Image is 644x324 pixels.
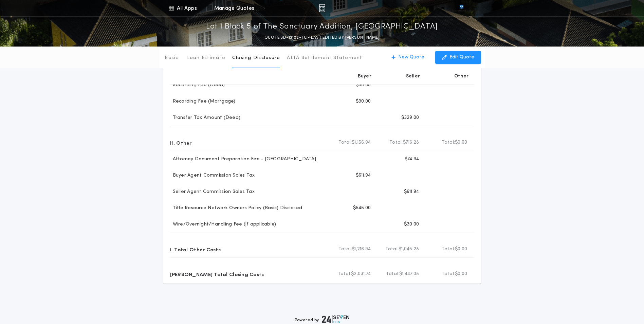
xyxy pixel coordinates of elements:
b: Total: [442,246,455,253]
p: $30.00 [404,221,419,228]
b: Total: [442,271,455,277]
p: Recording Fee (Mortgage) [170,98,236,105]
p: I. Total Other Costs [170,244,221,255]
b: Total: [385,246,399,253]
b: Total: [338,139,352,146]
p: Wire/Overnight/Handling Fee (if applicable) [170,221,276,228]
span: $0.00 [455,271,467,277]
span: $0.00 [455,246,467,253]
p: ALTA Settlement Statement [287,55,362,61]
p: Basic [165,55,178,61]
b: Total: [338,246,352,253]
img: vs-icon [447,5,476,12]
b: Total: [389,139,403,146]
span: $2,031.74 [351,271,371,277]
p: $611.94 [404,188,419,195]
p: $329.00 [401,114,419,121]
span: $1,045.28 [399,246,419,253]
p: $611.94 [356,172,371,179]
b: Total: [386,271,400,277]
p: Buyer Agent Commission Sales Tax [170,172,255,179]
p: H. Other [170,137,192,148]
span: $1,156.94 [352,139,371,146]
span: $1,216.94 [352,246,371,253]
p: [PERSON_NAME] Total Closing Costs [170,269,264,280]
p: Lot 1 Block 5 of The Sanctuary Addition, [GEOGRAPHIC_DATA] [206,21,438,32]
p: QUOTE SD-13102-TC - LAST EDITED BY [PERSON_NAME] [264,34,380,41]
p: Transfer Tax Amount (Deed) [170,114,241,121]
b: Total: [442,139,455,146]
p: Closing Disclosure [232,55,280,61]
p: Edit Quote [449,54,474,61]
p: Seller [406,73,420,80]
p: Seller Agent Commission Sales Tax [170,188,255,195]
p: Buyer [358,73,371,80]
b: Total: [338,271,351,277]
p: $545.00 [353,205,371,212]
p: Recording Fee (Deed) [170,82,225,89]
span: $1,447.08 [399,271,419,277]
div: Powered by [295,315,350,323]
button: Edit Quote [435,51,481,64]
span: $0.00 [455,139,467,146]
p: New Quote [398,54,424,61]
p: $30.00 [356,98,371,105]
p: Loan Estimate [187,55,225,61]
img: img [319,4,325,12]
p: Title Resource Network Owners Policy (Basic) Disclosed [170,205,302,212]
button: New Quote [385,51,431,64]
p: $74.34 [405,156,419,163]
img: logo [322,315,350,323]
span: $716.28 [403,139,419,146]
p: Other [454,73,468,80]
p: Attorney Document Preparation Fee - [GEOGRAPHIC_DATA] [170,156,316,163]
p: $30.00 [356,82,371,89]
